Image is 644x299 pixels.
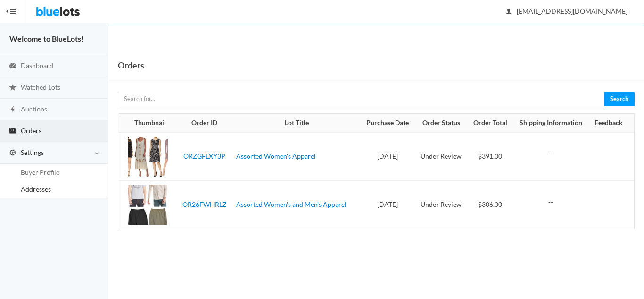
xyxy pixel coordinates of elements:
th: Lot Title [232,114,361,133]
a: ORZGFLXY3P [183,152,225,160]
span: Settings [21,148,44,156]
td: [DATE] [361,181,415,229]
td: Under Review [415,181,468,229]
th: Purchase Date [361,114,415,133]
th: Thumbnail [118,114,176,133]
th: Order ID [176,114,233,133]
span: Addresses [21,185,51,193]
button: Search [604,92,635,106]
a: Assorted Women's and Men's Apparel [236,200,347,208]
span: Dashboard [21,61,53,69]
a: Assorted Women's Apparel [236,152,316,160]
span: Watched Lots [21,83,60,91]
span: Buyer Profile [21,168,59,176]
ion-icon: cog [8,149,17,158]
h1: Orders [118,58,144,72]
td: $306.00 [468,181,513,229]
strong: Welcome to BlueLots! [9,34,84,43]
th: Order Status [415,114,468,133]
td: $391.00 [468,132,513,181]
span: Orders [21,127,41,135]
th: Order Total [468,114,513,133]
a: OR26FWHRLZ [182,200,227,208]
ion-icon: star [8,84,17,93]
ion-icon: flash [8,105,17,114]
td: [DATE] [361,132,415,181]
span: [EMAIL_ADDRESS][DOMAIN_NAME] [506,7,627,15]
ion-icon: cash [8,127,17,136]
li: -- [516,149,585,160]
input: Search for... [118,92,604,106]
th: Feedback [589,114,634,133]
ion-icon: person [504,8,513,17]
span: Auctions [21,105,47,113]
th: Shipping Information [512,114,589,133]
ion-icon: speedometer [8,62,17,71]
li: -- [516,197,585,208]
td: Under Review [415,132,468,181]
